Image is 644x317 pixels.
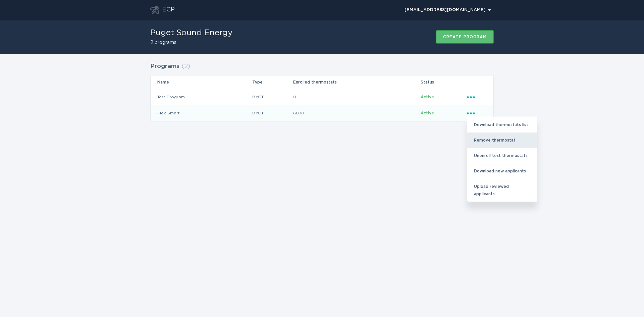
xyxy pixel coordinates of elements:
td: 0 [293,89,421,105]
span: Active [421,95,434,99]
th: Enrolled thermostats [293,75,421,89]
h1: Puget Sound Energy [150,29,232,37]
tr: Table Headers [151,75,493,89]
span: ( 2 ) [181,63,190,69]
td: Test Program [151,89,252,105]
td: BYOT [252,89,292,105]
button: Go to dashboard [150,6,159,14]
div: Download thermostats list [467,117,537,133]
h2: 2 programs [150,40,232,45]
div: Create program [443,35,487,39]
div: Popover menu [467,93,487,101]
div: Remove thermostat [467,133,537,148]
span: Active [421,111,434,115]
h2: Programs [150,60,179,72]
th: Type [252,75,292,89]
div: Unenroll test thermostats [467,148,537,163]
div: Download new applicants [467,163,537,179]
div: ECP [162,6,175,14]
td: 6070 [293,105,421,121]
div: Upload reviewed applicants [467,179,537,202]
tr: 5f1247f2c0434ff9aaaf0393365fb9fe [151,105,493,121]
button: Open user account details [401,5,494,15]
th: Name [151,75,252,89]
button: Create program [436,30,494,44]
div: [EMAIL_ADDRESS][DOMAIN_NAME] [405,8,491,12]
td: BYOT [252,105,292,121]
td: Flex Smart [151,105,252,121]
th: Status [420,75,467,89]
div: Popover menu [401,5,494,15]
tr: 99594c4f6ff24edb8ece91689c11225c [151,89,493,105]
